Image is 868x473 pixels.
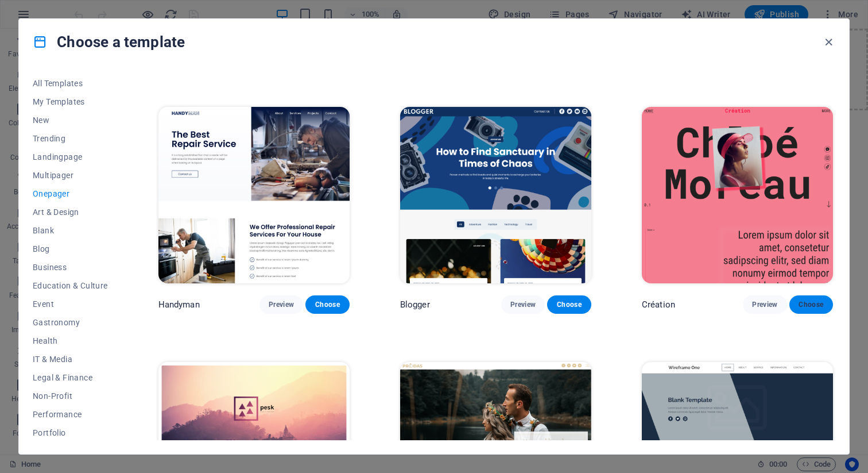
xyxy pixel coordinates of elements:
button: IT & Media [33,350,108,368]
span: Onepager [33,189,108,198]
span: Portfolio [33,428,108,437]
button: Non-Profit [33,387,108,405]
span: Non-Profit [33,391,108,401]
span: Performance [33,410,108,419]
span: New [33,116,108,125]
span: Add elements [349,50,406,66]
span: Choose [315,300,340,309]
span: Business [33,263,108,272]
button: Onepager [33,184,108,203]
span: Art & Design [33,207,108,217]
button: Health [33,332,108,350]
span: Blog [33,244,108,253]
span: Choose [799,300,824,309]
span: Health [33,336,108,345]
button: Gastronomy [33,313,108,332]
button: Performance [33,405,108,424]
button: All Templates [33,74,108,93]
span: Blank [33,226,108,235]
button: Choose [305,295,349,314]
button: Preview [501,295,545,314]
img: Handyman [158,107,350,283]
button: Portfolio [33,424,108,442]
button: Preview [259,295,303,314]
span: My Templates [33,97,108,106]
span: Choose [556,300,582,309]
span: Paste clipboard [410,50,474,66]
button: Event [33,295,108,313]
span: IT & Media [33,355,108,364]
p: Création [642,299,675,310]
span: Event [33,299,108,309]
span: Preview [269,300,294,309]
button: Preview [743,295,786,314]
span: Legal & Finance [33,373,108,382]
button: Trending [33,129,108,148]
span: Landingpage [33,152,108,161]
p: Handyman [158,299,200,310]
button: Blank [33,221,108,240]
span: Trending [33,134,108,143]
span: Gastronomy [33,318,108,327]
span: Preview [752,300,777,309]
button: New [33,111,108,129]
button: Choose [547,295,591,314]
button: Choose [789,295,833,314]
h4: Choose a template [33,33,185,51]
span: Multipager [33,171,108,180]
span: Preview [510,300,536,309]
button: My Templates [33,93,108,111]
span: Education & Culture [33,281,108,290]
button: Blog [33,240,108,258]
p: Blogger [400,299,430,310]
img: Création [642,107,833,283]
button: Business [33,258,108,276]
button: Art & Design [33,203,108,221]
span: All Templates [33,79,108,88]
button: Multipager [33,166,108,184]
button: Education & Culture [33,276,108,295]
img: Blogger [400,107,591,283]
button: Legal & Finance [33,368,108,387]
button: Landingpage [33,148,108,166]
